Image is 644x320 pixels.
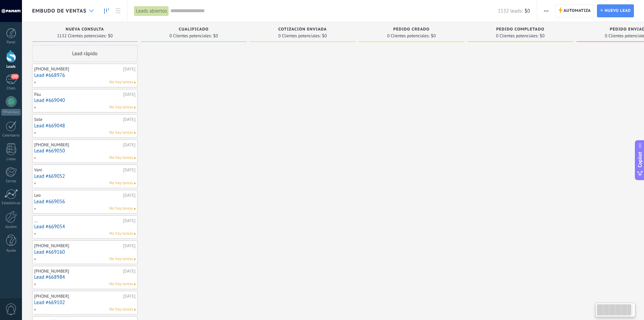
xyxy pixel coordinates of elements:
[34,173,136,179] a: Lead #669052
[32,8,87,14] span: Embudo de ventas
[109,180,133,186] span: No hay tareas
[134,233,136,235] span: No hay nada asignado
[525,8,530,14] span: $0
[278,27,327,32] span: Cotización enviada
[101,4,112,18] a: Leads
[109,104,133,110] span: No hay tareas
[179,27,209,32] span: Cualificado
[34,98,136,103] a: Lead #669040
[34,249,136,255] a: Lead #669160
[34,148,136,154] a: Lead #669050
[1,225,21,229] div: Ajustes
[35,27,134,33] div: Nueva consulta
[604,5,631,17] span: Nuevo lead
[1,179,21,184] div: Correo
[34,193,121,198] div: Leo
[57,34,107,38] span: 1132 Clientes potenciales:
[66,27,104,32] span: Nueva consulta
[169,34,212,38] span: 0 Clientes potenciales:
[34,66,121,72] div: [PHONE_NUMBER]
[555,4,594,17] a: Automatiza
[123,243,136,249] div: [DATE]
[134,82,136,83] span: No hay nada asignado
[1,86,21,91] div: Chats
[34,72,136,78] a: Lead #668976
[564,5,591,17] span: Automatiza
[123,193,136,198] div: [DATE]
[278,34,320,38] span: 0 Clientes potenciales:
[108,34,113,38] span: $0
[123,117,136,122] div: [DATE]
[496,34,538,38] span: 0 Clientes potenciales:
[1,157,21,162] div: Listas
[123,142,136,148] div: [DATE]
[123,269,136,274] div: [DATE]
[134,107,136,108] span: No hay nada asignado
[109,306,133,313] span: No hay tareas
[387,34,429,38] span: 0 Clientes potenciales:
[496,27,545,32] span: Pedido completado
[541,4,551,17] button: Más
[431,34,436,38] span: $0
[253,27,352,33] div: Cotización enviada
[134,283,136,285] span: No hay nada asignado
[109,256,133,262] span: No hay tareas
[134,132,136,134] span: No hay nada asignado
[134,157,136,159] span: No hay nada asignado
[134,6,169,16] div: Leads abiertos
[597,4,634,17] a: Nuevo lead
[109,206,133,212] span: No hay tareas
[34,294,121,299] div: [PHONE_NUMBER]
[34,243,121,249] div: [PHONE_NUMBER]
[393,27,429,32] span: Pedido creado
[134,258,136,260] span: No hay nada asignado
[123,294,136,299] div: [DATE]
[109,155,133,161] span: No hay tareas
[637,152,643,167] span: Copilot
[34,300,136,305] a: Lead #669102
[34,218,121,223] div: ...
[1,249,21,253] div: Ayuda
[123,167,136,173] div: [DATE]
[109,79,133,85] span: No hay tareas
[144,27,243,33] div: Cualificado
[1,201,21,206] div: Estadísticas
[34,224,136,230] a: Lead #669054
[34,117,121,122] div: Sole
[32,45,138,62] div: Lead rápido
[34,142,121,148] div: [PHONE_NUMBER]
[112,4,124,18] a: Lista
[322,34,327,38] span: $0
[134,183,136,184] span: No hay nada asignado
[1,109,21,115] div: WhatsApp
[213,34,218,38] span: $0
[123,66,136,72] div: [DATE]
[362,27,461,33] div: Pedido creado
[109,281,133,287] span: No hay tareas
[498,8,523,14] span: 1132 leads:
[34,199,136,205] a: Lead #669056
[34,92,121,97] div: Pau
[134,309,136,311] span: No hay nada asignado
[471,27,570,33] div: Pedido completado
[109,231,133,237] span: No hay tareas
[34,123,136,129] a: Lead #669048
[34,167,121,173] div: Vani
[123,92,136,97] div: [DATE]
[123,218,136,223] div: [DATE]
[34,274,136,280] a: Lead #668984
[540,34,545,38] span: $0
[11,74,19,79] span: 102
[109,130,133,136] span: No hay tareas
[1,133,21,138] div: Calendario
[34,269,121,274] div: [PHONE_NUMBER]
[1,40,21,45] div: Panel
[134,208,136,210] span: No hay nada asignado
[1,65,21,69] div: Leads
